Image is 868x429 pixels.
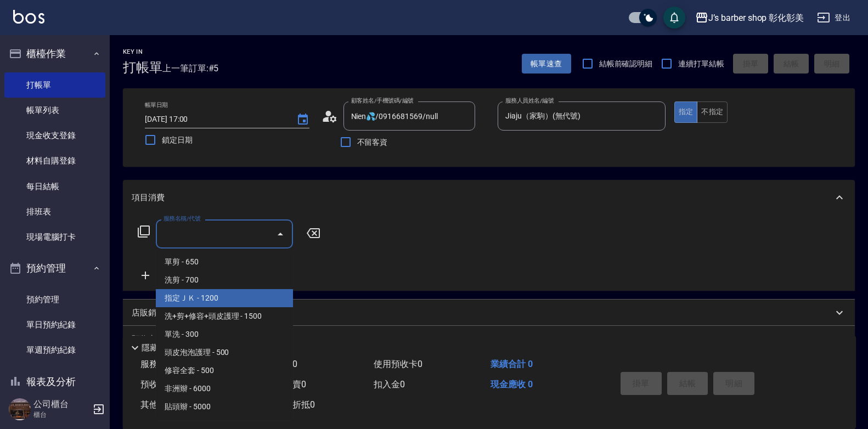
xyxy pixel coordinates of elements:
div: 店販銷售 [123,300,855,326]
div: 項目消費 [123,180,855,215]
p: 店販銷售 [132,307,165,319]
span: 連續打單結帳 [678,58,724,70]
a: 打帳單 [4,72,105,98]
button: J’s barber shop 彰化彰美 [691,7,808,29]
input: YYYY/MM/DD hh:mm [145,110,285,128]
span: 鎖定日期 [162,134,193,146]
a: 預約管理 [4,287,105,312]
span: 修容全套 - 500 [156,362,293,380]
p: 預收卡販賣 [132,334,173,345]
a: 帳單列表 [4,98,105,123]
button: 預約管理 [4,254,105,283]
a: 每日結帳 [4,174,105,199]
a: 單週預約紀錄 [4,337,105,363]
span: 業績合計 0 [491,359,533,369]
p: 項目消費 [132,192,165,204]
a: 排班表 [4,199,105,224]
button: 不指定 [697,101,728,123]
span: 洗+剪+修容+頭皮護理 - 1500 [156,307,293,325]
span: 指定ＪＫ - 1200 [156,289,293,307]
button: Close [272,225,289,243]
button: save [663,7,685,29]
h3: 打帳單 [123,60,162,75]
span: 單洗 - 300 [156,325,293,343]
span: 預收卡販賣 0 [140,379,189,390]
button: Choose date, selected date is 2025-09-13 [290,106,316,133]
button: 指定 [674,101,698,123]
a: 現場電腦打卡 [4,224,105,250]
img: Person [9,398,31,420]
span: 扣入金 0 [374,379,405,390]
div: J’s barber shop 彰化彰美 [708,11,804,25]
span: 單剪 - 650 [156,253,293,271]
button: 櫃檯作業 [4,39,105,68]
button: 登出 [813,8,855,28]
div: 預收卡販賣 [123,326,855,352]
label: 帳單日期 [145,101,168,109]
span: 現金應收 0 [491,379,533,390]
h5: 公司櫃台 [33,399,89,410]
span: 洗剪 - 700 [156,271,293,289]
span: 結帳前確認明細 [599,58,653,70]
span: 其他付款方式 0 [140,399,198,410]
a: 材料自購登錄 [4,148,105,173]
label: 顧客姓名/手機號碼/編號 [351,97,414,105]
a: 單日預約紀錄 [4,312,105,337]
button: 報表及分析 [4,368,105,396]
span: 非洲辮 - 6000 [156,380,293,398]
span: 貼頭辮 - 5000 [156,398,293,416]
label: 服務名稱/代號 [164,214,200,223]
span: 使用預收卡 0 [374,359,422,369]
label: 服務人員姓名/編號 [505,97,554,105]
span: 頭皮泡泡護理 - 500 [156,343,293,362]
p: 隱藏業績明細 [142,342,191,354]
span: 服務消費 0 [140,359,181,369]
span: 不留客資 [357,137,388,148]
h2: Key In [123,48,162,55]
p: 櫃台 [33,410,89,420]
button: 帳單速查 [522,54,571,74]
span: 上一筆訂單:#5 [162,61,219,75]
a: 現金收支登錄 [4,123,105,148]
img: Logo [13,10,44,24]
